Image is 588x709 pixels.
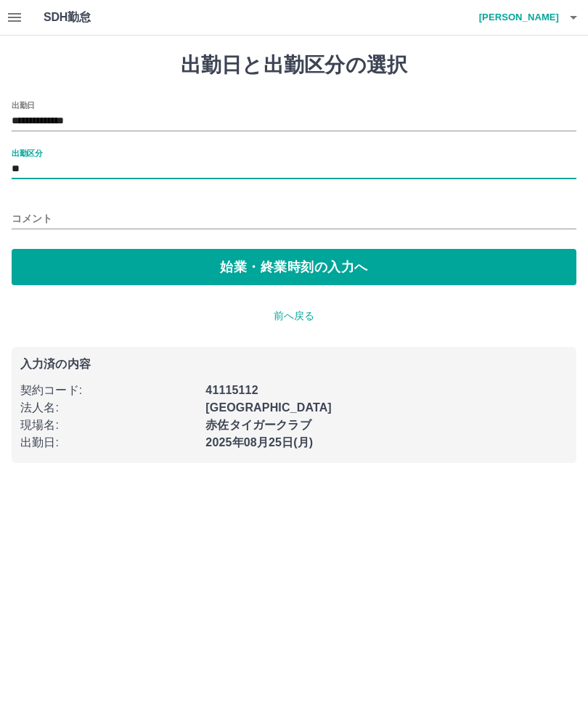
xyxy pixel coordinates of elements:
[205,401,332,414] b: [GEOGRAPHIC_DATA]
[12,249,576,285] button: 始業・終業時刻の入力へ
[20,399,197,417] p: 法人名 :
[205,419,311,431] b: 赤佐タイガークラブ
[12,147,42,158] label: 出勤区分
[20,417,197,434] p: 現場名 :
[12,99,35,110] label: 出勤日
[20,434,197,451] p: 出勤日 :
[20,382,197,399] p: 契約コード :
[12,53,576,78] h1: 出勤日と出勤区分の選択
[20,358,568,370] p: 入力済の内容
[12,308,576,324] p: 前へ戻る
[205,436,313,448] b: 2025年08月25日(月)
[205,384,258,396] b: 41115112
